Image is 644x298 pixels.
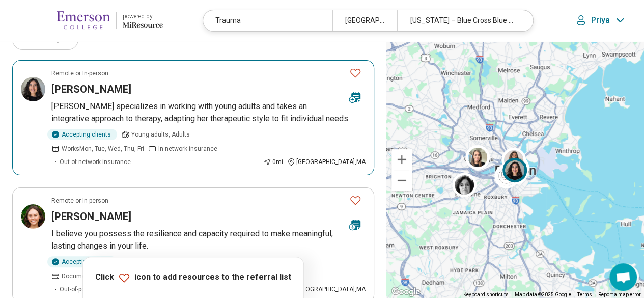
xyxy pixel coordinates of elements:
[609,263,637,291] div: Open chat
[47,256,117,267] div: Accepting clients
[577,292,592,297] a: Terms (opens in new tab)
[16,8,163,33] a: Emerson Collegepowered by
[158,144,217,153] span: In-network insurance
[60,157,131,167] span: Out-of-network insurance
[287,157,366,167] div: [GEOGRAPHIC_DATA] , MA
[591,15,610,25] p: Priya
[203,10,332,31] div: Trauma
[51,209,131,224] h3: [PERSON_NAME]
[51,82,131,96] h3: [PERSON_NAME]
[397,10,526,31] div: [US_STATE] – Blue Cross Blue Shield
[62,272,177,281] span: Documentation provided for patient filling
[62,144,144,153] span: Works Mon, Tue, Wed, Thu, Fri
[515,292,571,297] span: Map data ©2025 Google
[47,129,117,140] div: Accepting clients
[391,149,412,170] button: Zoom in
[131,130,190,139] span: Young adults, Adults
[598,292,641,297] a: Report a map error
[57,8,110,33] img: Emerson College
[95,272,291,284] p: Click icon to add resources to the referral list
[345,190,366,211] button: Favorite
[263,157,283,167] div: 0 mi
[60,285,97,294] span: Out-of-pocket
[51,228,366,252] p: I believe you possess the resilience and capacity required to make meaningful, lasting changes in...
[51,69,108,78] p: Remote or In-person
[332,10,397,31] div: [GEOGRAPHIC_DATA], [GEOGRAPHIC_DATA]
[51,100,366,125] p: [PERSON_NAME] specializes in working with young adults and takes an integrative approach to thera...
[391,170,412,191] button: Zoom out
[345,63,366,84] button: Favorite
[123,12,163,21] div: powered by
[287,285,366,294] div: [GEOGRAPHIC_DATA] , MA
[51,196,108,205] p: Remote or In-person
